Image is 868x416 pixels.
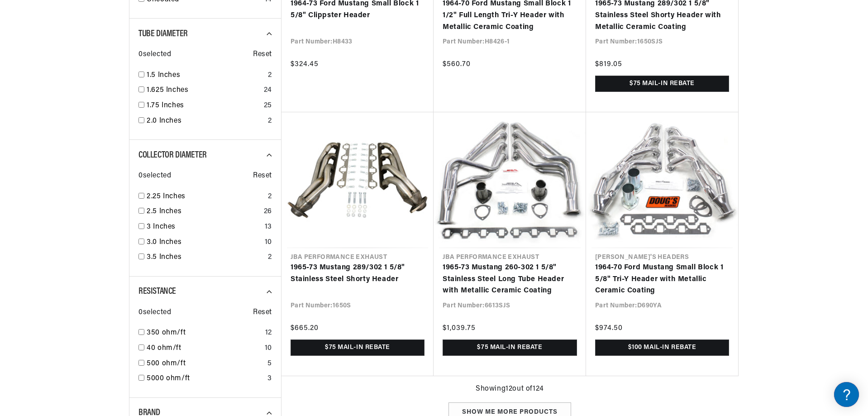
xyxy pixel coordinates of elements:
div: 10 [265,237,272,249]
a: 500 ohm/ft [147,358,264,370]
div: 24 [264,85,272,96]
a: POWERED BY ENCHANT [124,261,174,269]
span: Showing 12 out of 124 [476,383,544,395]
div: Shipping [9,138,172,146]
a: Payment, Pricing, and Promotions FAQ [9,226,172,240]
a: 2.5 Inches [147,206,260,218]
span: 0 selected [138,170,171,182]
a: Shipping FAQs [9,152,172,166]
a: 1965-73 Mustang 289/302 1 5/8" Stainless Steel Shorty Header [291,262,424,285]
a: FAQ [9,77,172,91]
div: 2 [268,115,272,127]
a: 1.625 Inches [147,85,260,96]
a: 1964-70 Ford Mustang Small Block 1 5/8" Tri-Y Header with Metallic Ceramic Coating [595,262,729,297]
div: Orders [9,175,172,183]
a: FAQs [9,115,172,129]
a: 2.0 Inches [147,115,264,127]
a: 5000 ohm/ft [147,373,264,385]
div: 13 [265,221,272,233]
div: 2 [268,191,272,203]
span: Reset [253,49,272,61]
span: Reset [253,307,272,319]
span: 0 selected [138,307,171,319]
span: 0 selected [138,49,171,61]
a: 1.75 Inches [147,100,260,112]
div: 12 [265,327,272,339]
div: JBA Performance Exhaust [9,100,172,109]
a: Orders FAQ [9,189,172,203]
div: Payment, Pricing, and Promotions [9,212,172,221]
span: Collector Diameter [138,151,207,160]
div: 10 [265,343,272,354]
a: 3 Inches [147,221,261,233]
div: 3 [267,373,272,385]
a: 1965-73 Mustang 260-302 1 5/8" Stainless Steel Long Tube Header with Metallic Ceramic Coating [443,262,577,297]
a: 40 ohm/ft [147,343,261,354]
div: 2 [268,70,272,81]
a: 3.5 Inches [147,252,264,263]
div: Ignition Products [9,63,172,72]
span: Reset [253,170,272,182]
div: 26 [264,206,272,218]
a: 2.25 Inches [147,191,264,203]
a: 350 ohm/ft [147,327,262,339]
a: 1.5 Inches [147,70,264,81]
span: Resistance [138,287,176,296]
div: 2 [268,252,272,263]
div: 25 [264,100,272,112]
div: 5 [267,358,272,370]
a: 3.0 Inches [147,237,261,249]
button: Contact Us [9,242,172,258]
span: Tube Diameter [138,29,188,38]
